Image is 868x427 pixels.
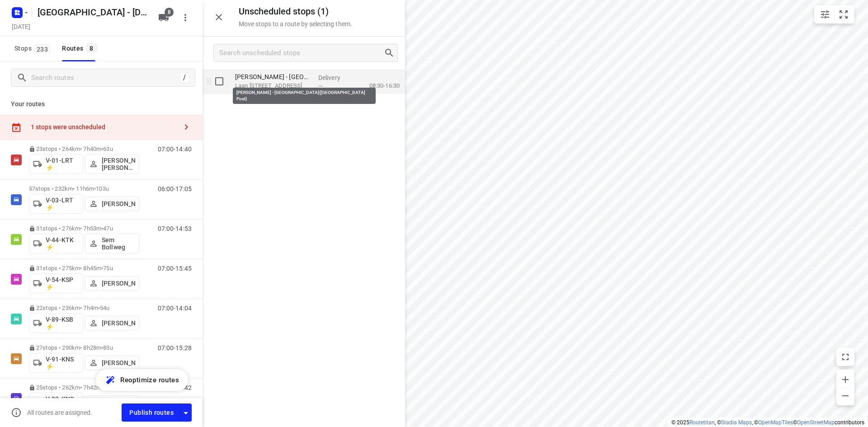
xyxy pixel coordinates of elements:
[29,313,83,333] button: V-89-KSB ⚡
[11,99,192,109] p: Your routes
[239,6,352,17] h5: Unscheduled stops ( 1 )
[29,273,83,293] button: V-54-KSP ⚡
[46,276,79,291] p: V-54-KSP ⚡
[29,265,139,272] p: 31 stops • 275km • 8h45m
[103,145,113,152] span: 63u
[46,395,79,410] p: V-92-KNS ⚡
[102,359,135,366] p: [PERSON_NAME]
[8,21,34,32] h5: Project date
[235,81,311,90] p: Laan [STREET_ADDRESS]
[85,154,139,174] button: [PERSON_NAME] [PERSON_NAME] An [PERSON_NAME]
[86,43,97,52] span: 8
[29,384,139,391] p: 25 stops • 262km • 7h42m
[155,9,173,27] button: 8
[355,81,400,90] p: 08:30-16:30
[814,5,854,23] div: small contained button group
[122,404,180,421] button: Publish routes
[835,5,853,23] button: Fit zoom
[158,225,192,232] p: 07:00-14:53
[31,123,177,131] div: 1 stops were unscheduled
[165,8,174,17] span: 8
[29,145,139,152] p: 23 stops • 264km • 7h40m
[721,419,752,426] a: Stadia Maps
[101,145,103,152] span: •
[62,43,99,54] div: Routes
[210,72,228,90] span: Select
[158,344,192,352] p: 07:00-15:28
[29,305,139,311] p: 22 stops • 236km • 7h4m
[85,356,139,370] button: [PERSON_NAME]
[103,265,113,272] span: 75u
[85,197,139,211] button: [PERSON_NAME]
[158,145,192,153] p: 07:00-14:40
[98,305,100,311] span: •
[203,69,405,426] div: grid
[120,374,179,386] span: Reoptimize routes
[318,83,323,89] span: —
[689,419,715,426] a: Routetitan
[27,409,92,416] p: All routes are assigned.
[102,280,135,287] p: [PERSON_NAME]
[46,157,79,171] p: V-01-LRT ⚡
[85,234,139,253] button: Sem Bollweg
[85,316,139,330] button: [PERSON_NAME]
[102,236,135,251] p: Sem Bollweg
[158,265,192,272] p: 07:00-15:45
[102,319,135,327] p: [PERSON_NAME]
[31,71,179,85] input: Search routes
[797,419,835,426] a: OpenStreetMap
[671,419,864,426] li: © 2025 , © , © © contributors
[129,407,174,418] span: Publish routes
[101,225,103,232] span: •
[46,197,79,211] p: V-03-LRT ⚡
[180,407,191,418] div: Driver app settings
[102,157,135,171] p: [PERSON_NAME] [PERSON_NAME] An [PERSON_NAME]
[29,194,83,214] button: V-03-LRT ⚡
[103,344,113,351] span: 83u
[158,305,192,312] p: 07:00-14:04
[384,47,397,58] div: Search
[29,154,83,174] button: V-01-LRT ⚡
[29,344,139,351] p: 27 stops • 290km • 8h28m
[29,185,139,192] p: 57 stops • 232km • 11h6m
[34,44,50,53] span: 233
[101,265,103,272] span: •
[758,419,793,426] a: OpenMapTiles
[210,8,228,26] button: Close
[34,5,151,19] h5: Rename
[46,236,79,251] p: V-44-KTK ⚡
[235,72,311,81] p: [PERSON_NAME] - [GEOGRAPHIC_DATA]([GEOGRAPHIC_DATA] Post)
[176,9,194,27] button: More
[46,356,79,370] p: V-91-KNS ⚡
[29,353,83,373] button: V-91-KNS ⚡
[816,5,834,23] button: Map settings
[179,73,189,83] div: /
[219,46,384,60] input: Search unscheduled stops
[29,393,83,413] button: V-92-KNS ⚡
[101,344,103,351] span: •
[46,316,79,330] p: V-89-KSB ⚡
[29,225,139,232] p: 31 stops • 276km • 7h53m
[85,276,139,291] button: [PERSON_NAME]
[102,200,135,207] p: [PERSON_NAME]
[96,185,109,192] span: 103u
[100,305,109,311] span: 54u
[103,225,113,232] span: 47u
[94,185,96,192] span: •
[158,185,192,192] p: 06:00-17:05
[14,43,53,54] span: Stops
[29,234,83,253] button: V-44-KTK ⚡
[96,369,188,391] button: Reoptimize routes
[318,73,352,82] p: Delivery
[239,20,352,28] p: Move stops to a route by selecting them.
